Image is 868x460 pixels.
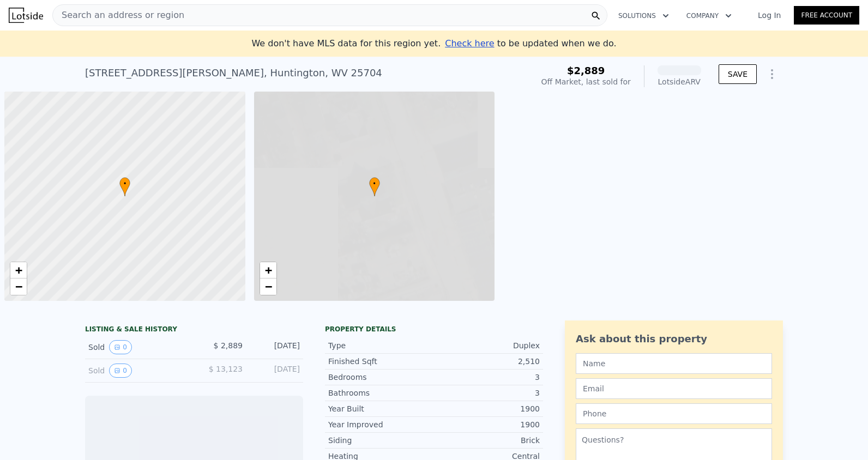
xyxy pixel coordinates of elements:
div: Finished Sqft [328,356,434,367]
div: [DATE] [251,340,300,354]
div: Bedrooms [328,372,434,383]
div: Bathrooms [328,388,434,398]
input: Phone [576,403,772,424]
a: Zoom in [10,262,27,279]
div: [STREET_ADDRESS][PERSON_NAME] , Huntington , WV 25704 [85,65,382,81]
span: • [369,179,380,189]
button: Company [678,6,740,26]
button: View historical data [109,364,132,378]
div: • [369,177,380,196]
div: Ask about this property [576,331,772,347]
span: − [15,280,22,293]
div: 1900 [434,403,540,414]
div: Lotside ARV [658,76,701,87]
img: Lotside [9,8,43,23]
div: Duplex [434,340,540,351]
span: $2,889 [567,65,605,76]
input: Email [576,378,772,399]
span: + [264,263,272,277]
div: Brick [434,435,540,446]
a: Log In [745,10,794,21]
a: Zoom in [260,262,276,279]
div: 1900 [434,419,540,430]
button: Show Options [761,63,783,85]
a: Zoom out [260,279,276,295]
div: Sold [88,364,185,378]
div: • [119,177,130,196]
input: Name [576,353,772,374]
div: We don't have MLS data for this region yet. [251,37,616,50]
div: Sold [88,340,185,354]
button: View historical data [109,340,132,354]
button: SAVE [719,64,757,84]
div: Type [328,340,434,351]
div: to be updated when we do. [445,37,616,50]
a: Free Account [794,6,859,25]
span: Check here [445,38,494,49]
div: LISTING & SALE HISTORY [85,325,303,336]
span: • [119,179,130,189]
span: $ 13,123 [209,365,243,373]
div: Year Improved [328,419,434,430]
button: Solutions [610,6,678,26]
div: Property details [325,325,543,334]
span: − [264,280,272,293]
div: 3 [434,372,540,383]
div: 2,510 [434,356,540,367]
div: Siding [328,435,434,446]
span: Search an address or region [53,9,184,22]
span: $ 2,889 [214,341,243,350]
div: [DATE] [251,364,300,378]
div: Year Built [328,403,434,414]
span: + [15,263,22,277]
a: Zoom out [10,279,27,295]
div: 3 [434,388,540,398]
div: Off Market, last sold for [541,76,631,87]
